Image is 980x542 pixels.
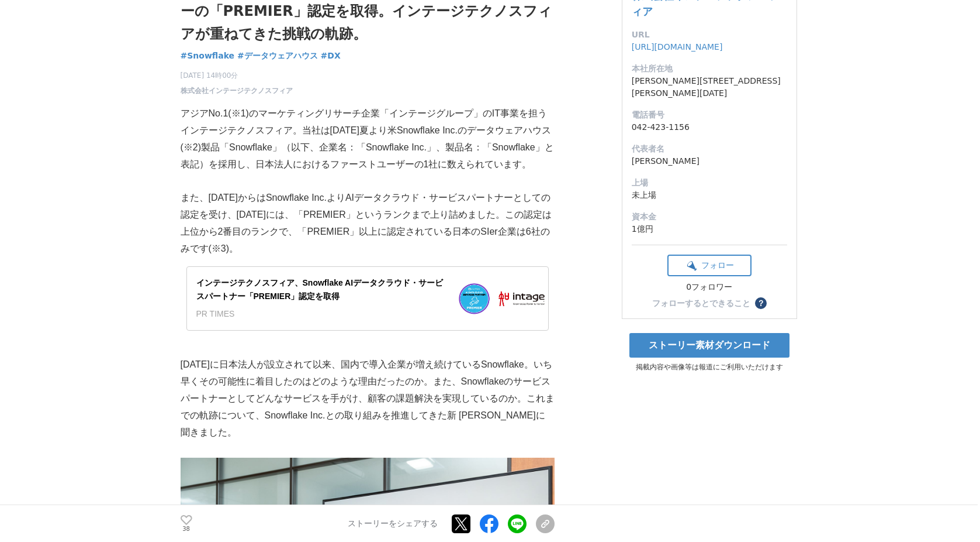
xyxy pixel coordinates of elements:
[629,333,789,358] a: ストーリー素材ダウンロード
[181,50,235,62] a: #Snowflake
[181,356,555,441] p: [DATE]に日本法人が設立されて以来、国内で導入企業が増え続けているSnowflake。いち早くその可能性に着目したのはどのような理由だったのか。また、Snowflakeのサービスパートナーと...
[321,50,341,62] a: #DX
[632,109,787,121] dt: 電話番号
[652,299,750,307] div: フォローするとできること
[667,282,752,293] div: 0フォロワー
[632,155,787,167] dd: [PERSON_NAME]
[632,29,787,41] dt: URL
[186,266,549,330] a: インテージテクノスフィア、Snowflake AIデータクラウド・サービスパートナー「PREMIER」認定を取得PR TIMES
[321,50,341,61] span: #DX
[181,50,235,61] span: #Snowflake
[632,63,787,75] dt: 本社所在地
[757,299,765,307] span: ？
[181,85,293,96] a: 株式会社インテージテクノスフィア
[667,255,752,276] button: フォロー
[237,50,318,62] a: #データウェアハウス
[348,519,438,529] p: ストーリーをシェアする
[632,143,787,155] dt: 代表者名
[632,75,787,100] dd: [PERSON_NAME][STREET_ADDRESS][PERSON_NAME][DATE]
[181,526,192,532] p: 38
[632,189,787,201] dd: 未上場
[632,223,787,235] dd: 1億円
[632,177,787,189] dt: 上場
[196,307,445,320] div: PR TIMES
[237,50,318,61] span: #データウェアハウス
[181,70,293,81] span: [DATE] 14時00分
[632,42,723,52] a: [URL][DOMAIN_NAME]
[755,297,767,309] button: ？
[181,190,555,257] p: また、[DATE]からはSnowflake Inc.よりAIデータクラウド・サービスパートナーとしての認定を受け、[DATE]には、「PREMIER」というランクまで上り詰めました。この認定は上...
[196,276,445,303] div: インテージテクノスフィア、Snowflake AIデータクラウド・サービスパートナー「PREMIER」認定を取得
[181,105,555,173] p: アジアNo.1(※1)のマーケティングリサーチ企業「インテージグループ」のIT事業を担うインテージテクノスフィア。当社は[DATE]夏より米Snowflake Inc.のデータウェアハウス(※2...
[632,121,787,133] dd: 042-423-1156
[622,362,797,372] p: 掲載内容や画像等は報道にご利用いただけます
[632,211,787,223] dt: 資本金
